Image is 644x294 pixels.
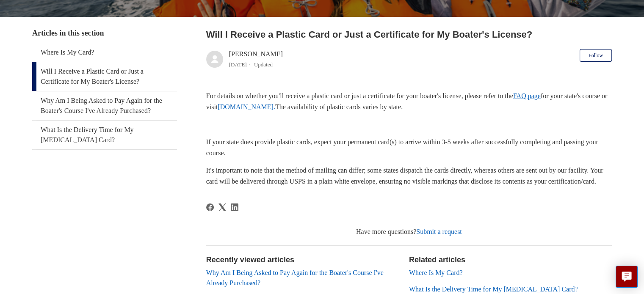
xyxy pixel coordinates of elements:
[254,61,273,68] li: Updated
[206,203,214,211] svg: Share this page on Facebook
[32,43,177,62] a: Where Is My Card?
[229,61,247,68] time: 04/08/2025, 12:43
[32,91,177,120] a: Why Am I Being Asked to Pay Again for the Boater's Course I've Already Purchased?
[409,286,578,293] a: What Is the Delivery Time for My [MEDICAL_DATA] Card?
[32,62,177,91] a: Will I Receive a Plastic Card or Just a Certificate for My Boater's License?
[616,266,638,288] button: Live chat
[229,49,283,69] div: [PERSON_NAME]
[206,227,612,237] div: Have more questions?
[32,121,177,149] a: What Is the Delivery Time for My [MEDICAL_DATA] Card?
[206,91,612,112] p: For details on whether you'll receive a plastic card or just a certificate for your boater's lice...
[206,254,401,266] h2: Recently viewed articles
[32,29,104,37] span: Articles in this section
[580,49,612,62] button: Follow Article
[206,203,214,211] a: Facebook
[409,269,463,276] a: Where Is My Card?
[218,103,275,110] a: [DOMAIN_NAME].
[206,27,612,41] h2: Will I Receive a Plastic Card or Just a Certificate for My Boater's License?
[409,254,612,266] h2: Related articles
[231,203,238,211] svg: Share this page on LinkedIn
[206,165,612,187] p: It's important to note that the method of mailing can differ; some states dispatch the cards dire...
[218,203,226,211] svg: Share this page on X Corp
[231,203,238,211] a: LinkedIn
[513,92,541,99] a: FAQ page
[416,228,462,235] a: Submit a request
[218,203,226,211] a: X Corp
[206,137,612,158] p: If your state does provide plastic cards, expect your permanent card(s) to arrive within 3-5 week...
[206,269,384,286] a: Why Am I Being Asked to Pay Again for the Boater's Course I've Already Purchased?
